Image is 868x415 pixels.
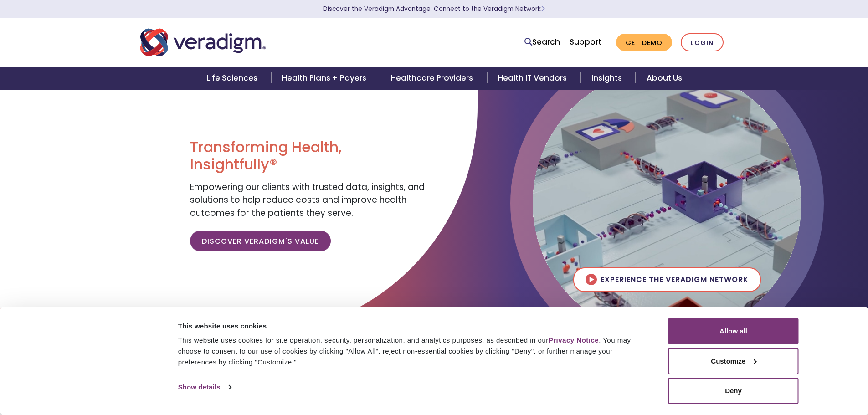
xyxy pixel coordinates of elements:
img: Veradigm logo [140,27,266,57]
a: Health Plans + Payers [271,67,380,90]
a: Discover Veradigm's Value [190,231,331,251]
a: Get Demo [616,34,672,51]
a: Login [681,33,724,52]
a: Search [524,36,560,48]
button: Allow all [668,318,799,344]
h1: Transforming Health, Insightfully® [190,138,427,174]
button: Customize [668,348,799,374]
a: Support [570,36,601,47]
a: About Us [636,67,693,90]
a: Discover the Veradigm Advantage: Connect to the Veradigm NetworkLearn More [323,5,545,13]
a: Privacy Notice [549,336,599,344]
a: Health IT Vendors [487,67,580,90]
div: This website uses cookies [178,321,648,332]
a: Show details [178,380,231,394]
a: Insights [580,67,636,90]
button: Deny [668,378,799,404]
div: This website uses cookies for site operation, security, personalization, and analytics purposes, ... [178,335,648,368]
a: Healthcare Providers [380,67,487,90]
span: Empowering our clients with trusted data, insights, and solutions to help reduce costs and improv... [190,181,425,219]
a: Life Sciences [195,67,271,90]
span: Learn More [541,5,545,13]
